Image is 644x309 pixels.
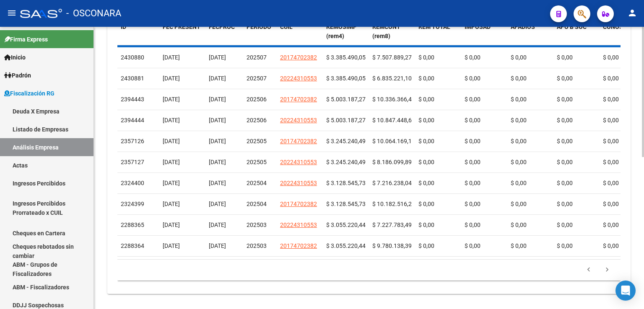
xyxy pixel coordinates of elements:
[418,180,434,186] span: $ 0,00
[603,75,619,82] span: $ 0,00
[121,180,144,186] span: 2324400
[280,242,317,249] span: 20174702382
[557,138,573,144] span: $ 0,00
[326,54,366,61] span: $ 3.385.490,05
[159,18,205,46] datatable-header-cell: FEC PRESENT
[557,201,573,207] span: $ 0,00
[511,201,527,207] span: $ 0,00
[465,201,480,207] span: $ 0,00
[557,96,573,103] span: $ 0,00
[557,242,573,249] span: $ 0,00
[627,8,637,18] mat-icon: person
[209,221,226,228] span: [DATE]
[465,54,480,61] span: $ 0,00
[465,138,480,144] span: $ 0,00
[121,242,144,249] span: 2288364
[372,180,412,186] span: $ 7.216.238,04
[280,54,317,61] span: 20174702382
[372,23,400,40] span: REMCONT (rem8)
[372,96,415,103] span: $ 10.336.366,40
[326,201,366,207] span: $ 3.128.545,73
[603,159,619,165] span: $ 0,00
[66,4,121,23] span: - OSCONARA
[461,18,507,46] datatable-header-cell: IMPOSAD
[507,18,553,46] datatable-header-cell: APADIOS
[418,75,434,82] span: $ 0,00
[243,18,277,46] datatable-header-cell: PERÍODO
[280,96,317,103] span: 20174702382
[247,201,267,207] span: 202504
[163,201,180,207] span: [DATE]
[121,96,144,103] span: 2394443
[209,180,226,186] span: [DATE]
[277,18,323,46] datatable-header-cell: CUIL
[603,96,619,103] span: $ 0,00
[163,242,180,249] span: [DATE]
[163,54,180,61] span: [DATE]
[121,138,144,144] span: 2357126
[372,138,415,144] span: $ 10.064.169,14
[121,117,144,124] span: 2394444
[415,18,461,46] datatable-header-cell: REM TOTAL
[280,221,317,228] span: 20224310553
[247,159,267,165] span: 202505
[247,75,267,82] span: 202507
[511,96,527,103] span: $ 0,00
[372,221,412,228] span: $ 7.227.783,49
[369,18,415,46] datatable-header-cell: REMCONT (rem8)
[209,96,226,103] span: [DATE]
[247,138,267,144] span: 202505
[323,18,369,46] datatable-header-cell: REMOSIMP (rem4)
[209,54,226,61] span: [DATE]
[247,221,267,228] span: 202503
[465,221,480,228] span: $ 0,00
[121,201,144,207] span: 2324399
[121,159,144,165] span: 2357127
[326,75,366,82] span: $ 3.385.490,05
[326,159,366,165] span: $ 3.245.240,49
[326,117,366,124] span: $ 5.003.187,27
[4,89,55,98] span: Fiscalización RG
[209,242,226,249] span: [DATE]
[418,221,434,228] span: $ 0,00
[326,138,366,144] span: $ 3.245.240,49
[280,117,317,124] span: 20224310553
[465,242,480,249] span: $ 0,00
[247,117,267,124] span: 202506
[511,117,527,124] span: $ 0,00
[465,96,480,103] span: $ 0,00
[603,201,619,207] span: $ 0,00
[418,138,434,144] span: $ 0,00
[418,201,434,207] span: $ 0,00
[511,180,527,186] span: $ 0,00
[209,138,226,144] span: [DATE]
[603,117,619,124] span: $ 0,00
[247,180,267,186] span: 202504
[121,221,144,228] span: 2288365
[418,242,434,249] span: $ 0,00
[372,54,412,61] span: $ 7.507.889,27
[280,138,317,144] span: 20174702382
[553,18,600,46] datatable-header-cell: APO B SOC
[557,75,573,82] span: $ 0,00
[163,96,180,103] span: [DATE]
[247,242,267,249] span: 202503
[557,221,573,228] span: $ 0,00
[465,180,480,186] span: $ 0,00
[247,54,267,61] span: 202507
[205,18,243,46] datatable-header-cell: FECPROC
[326,23,357,40] span: REMOSIMP (rem4)
[163,117,180,124] span: [DATE]
[163,180,180,186] span: [DATE]
[372,117,415,124] span: $ 10.847.448,65
[117,18,159,46] datatable-header-cell: ID
[121,75,144,82] span: 2430881
[418,117,434,124] span: $ 0,00
[372,159,412,165] span: $ 8.186.099,89
[603,242,619,249] span: $ 0,00
[418,54,434,61] span: $ 0,00
[4,53,26,62] span: Inicio
[511,75,527,82] span: $ 0,00
[326,242,366,249] span: $ 3.055.220,44
[372,75,412,82] span: $ 6.835.221,10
